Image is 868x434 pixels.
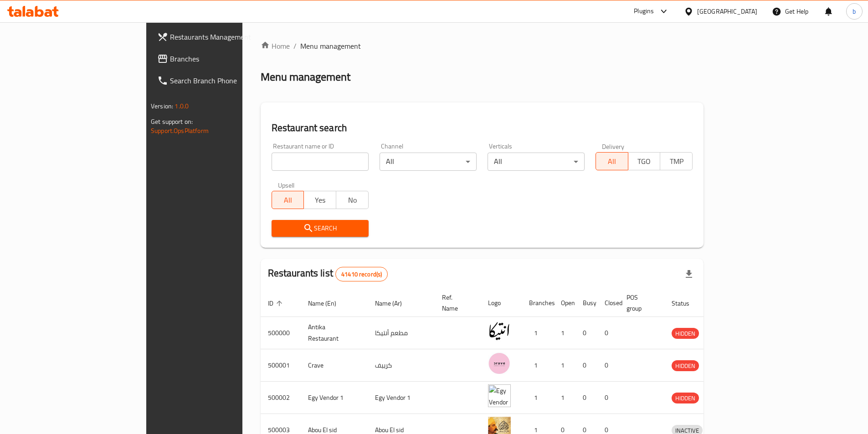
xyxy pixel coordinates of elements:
[664,155,689,168] span: TMP
[596,152,628,170] button: All
[261,41,704,51] nav: breadcrumb
[276,194,301,207] span: All
[672,298,701,309] span: Status
[672,328,699,339] span: HIDDEN
[375,298,414,309] span: Name (Ar)
[300,41,361,51] span: Menu management
[660,152,693,170] button: TMP
[380,153,477,171] div: All
[672,360,699,371] div: HIDDEN
[368,382,435,414] td: Egy Vendor 1
[272,121,693,135] h2: Restaurant search
[150,48,291,70] a: Branches
[150,70,291,92] a: Search Branch Phone
[554,317,575,349] td: 1
[308,194,333,207] span: Yes
[293,41,297,51] li: /
[150,26,291,48] a: Restaurants Management
[301,382,368,414] td: Egy Vendor 1
[481,289,522,317] th: Logo
[628,152,661,170] button: TGO
[268,298,285,309] span: ID
[575,317,597,349] td: 0
[522,317,554,349] td: 1
[151,116,193,128] span: Get support on:
[272,153,369,171] input: Search for restaurant name or ID..
[853,6,856,16] span: b
[554,289,575,317] th: Open
[268,266,388,281] h2: Restaurants list
[301,349,368,382] td: Crave
[170,31,284,42] span: Restaurants Management
[308,298,348,309] span: Name (En)
[151,100,173,112] span: Version:
[634,6,654,17] div: Plugins
[336,270,387,279] span: 41410 record(s)
[170,53,284,64] span: Branches
[151,125,209,137] a: Support.OpsPlatform
[597,349,619,382] td: 0
[442,292,470,314] span: Ref. Name
[597,317,619,349] td: 0
[368,317,435,349] td: مطعم أنتيكا
[697,6,757,16] div: [GEOGRAPHIC_DATA]
[272,191,304,209] button: All
[272,220,369,237] button: Search
[554,349,575,382] td: 1
[554,382,575,414] td: 1
[301,317,368,349] td: Antika Restaurant
[632,155,657,168] span: TGO
[488,384,511,407] img: Egy Vendor 1
[575,349,597,382] td: 0
[488,320,511,342] img: Antika Restaurant
[488,352,511,375] img: Crave
[175,100,189,112] span: 1.0.0
[597,382,619,414] td: 0
[335,267,388,281] div: Total records count
[488,153,585,171] div: All
[672,361,699,371] span: HIDDEN
[522,382,554,414] td: 1
[672,393,699,403] div: HIDDEN
[678,263,700,285] div: Export file
[597,289,619,317] th: Closed
[170,75,284,86] span: Search Branch Phone
[600,155,625,168] span: All
[672,393,699,403] span: HIDDEN
[340,194,365,207] span: No
[627,292,653,314] span: POS group
[602,143,625,149] label: Delivery
[575,382,597,414] td: 0
[278,182,295,188] label: Upsell
[368,349,435,382] td: كرييف
[522,349,554,382] td: 1
[522,289,554,317] th: Branches
[336,191,369,209] button: No
[303,191,336,209] button: Yes
[279,223,361,234] span: Search
[261,70,350,84] h2: Menu management
[672,328,699,339] div: HIDDEN
[575,289,597,317] th: Busy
